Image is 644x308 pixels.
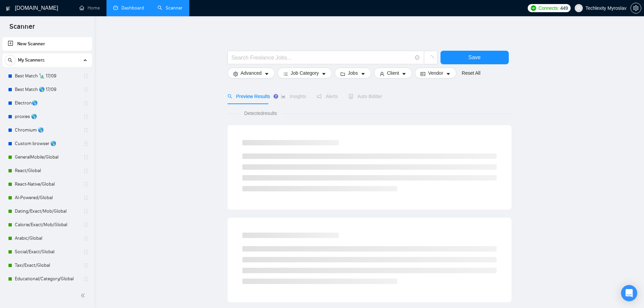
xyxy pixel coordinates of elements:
span: holder [83,73,89,79]
span: Insights [281,94,306,99]
a: GeneralMobile/Global [15,150,79,164]
span: holder [83,114,89,119]
span: holder [83,249,89,255]
span: Advanced [241,69,262,77]
span: holder [83,155,89,160]
span: holder [83,182,89,187]
span: holder [83,263,89,268]
a: homeHome [79,5,100,11]
span: caret-down [402,71,406,76]
a: setting [630,5,641,11]
span: Detected results [239,110,282,117]
a: Taxi/Exact/Global [15,259,79,272]
button: setting [630,3,641,14]
span: holder [83,236,89,241]
span: Vendor [428,69,443,77]
span: caret-down [264,71,269,76]
span: idcard [421,71,425,76]
a: React/Global [15,164,79,177]
a: searchScanner [158,5,183,11]
span: search [5,58,15,63]
button: barsJob Categorycaret-down [278,68,332,78]
span: loading [428,55,434,62]
a: Social/Exact/Global [15,245,79,259]
span: holder [83,168,89,173]
a: Educational/Category/Global [15,272,79,286]
span: 449 [560,4,568,12]
button: Save [440,51,509,64]
span: holder [83,209,89,214]
img: upwork-logo.png [531,5,536,11]
span: caret-down [361,71,365,76]
span: holder [83,87,89,92]
a: Custom browser 🌎 [15,137,79,150]
button: idcardVendorcaret-down [415,68,456,78]
span: holder [83,276,89,282]
span: caret-down [321,71,326,76]
span: Client [387,69,399,77]
a: Calorie/Exact/Mob/Global [15,218,79,232]
span: Jobs [348,69,358,77]
span: user [380,71,384,76]
span: double-left [80,292,87,299]
a: Best Match 🗽 17/09 [15,69,79,83]
a: React-Native/Global [15,177,79,191]
a: New Scanner [8,37,87,51]
span: user [576,6,581,10]
a: Dating/Exact/Mob/Global [15,205,79,218]
span: area-chart [281,94,286,99]
span: Scanner [4,22,40,36]
div: Open Intercom Messenger [621,285,637,301]
span: search [228,94,232,99]
a: Electron🌎 [15,96,79,110]
button: userClientcaret-down [374,68,412,78]
img: logo [6,3,10,14]
span: notification [317,94,321,99]
a: dashboardDashboard [113,5,144,11]
span: holder [83,100,89,106]
input: Search Freelance Jobs... [232,53,412,62]
a: Reset All [462,69,480,77]
span: Preview Results [228,94,270,99]
span: holder [83,127,89,133]
button: folderJobscaret-down [335,68,371,78]
a: Arabic/Global [15,232,79,245]
div: Tooltip anchor [273,93,279,99]
span: holder [83,222,89,228]
span: info-circle [415,55,420,60]
a: Best Match 🌎 17/09 [15,83,79,96]
span: setting [233,71,238,76]
span: Connects: [539,4,559,12]
a: AI-Powered/Global [15,191,79,205]
button: search [5,55,16,66]
li: New Scanner [2,37,92,51]
span: holder [83,141,89,146]
span: My Scanners [18,53,45,67]
a: proxies 🌎 [15,110,79,123]
span: Job Category [291,69,319,77]
span: robot [349,94,353,99]
span: bars [283,71,288,76]
span: caret-down [446,71,451,76]
a: Chromium 🌎 [15,123,79,137]
span: folder [340,71,345,76]
span: Auto Bidder [349,94,382,99]
span: setting [631,5,641,11]
span: holder [83,195,89,200]
button: settingAdvancedcaret-down [228,68,275,78]
span: Alerts [317,94,338,99]
span: Save [468,53,480,62]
